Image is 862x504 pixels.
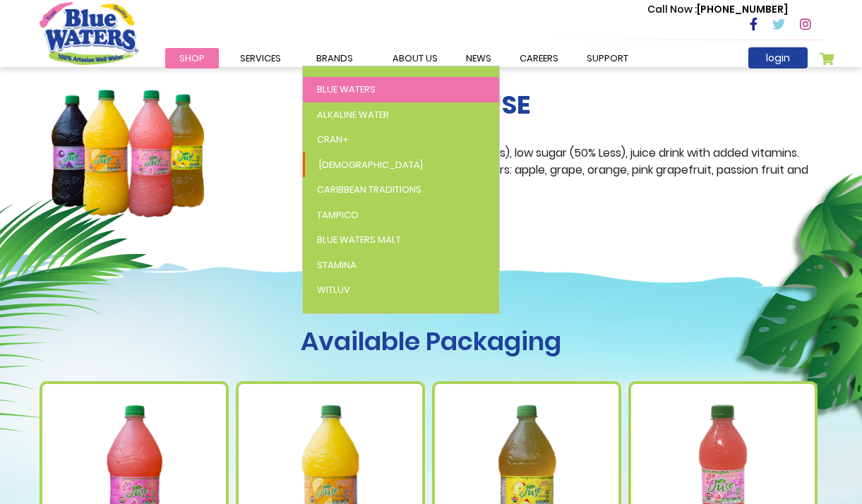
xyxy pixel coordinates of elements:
span: Alkaline Water [317,108,389,121]
h1: Available Packaging [40,326,823,356]
a: login [748,47,808,68]
span: WitLuv [317,283,350,296]
span: Call Now : [647,2,697,16]
a: support [573,48,642,68]
span: Brands [316,52,353,65]
a: News [452,48,505,68]
span: Stamina [317,258,357,272]
span: Tampico [317,208,359,222]
span: Caribbean Traditions [317,183,421,196]
a: store logo [40,2,138,64]
span: Cran+ [317,133,349,146]
p: [PHONE_NUMBER] [647,2,788,17]
span: Services [240,52,281,65]
a: about us [378,48,452,68]
span: Blue Waters [317,83,376,96]
span: Shop [179,52,205,65]
h2: Blue Waters JUSE [308,90,823,120]
a: careers [505,48,573,68]
p: A great tasting, low calorie (50% less), low sugar (50% Less), juice drink with added vitamins. B... [308,145,823,196]
span: Blue Waters Malt [317,233,401,246]
span: [DEMOGRAPHIC_DATA] [319,158,423,172]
